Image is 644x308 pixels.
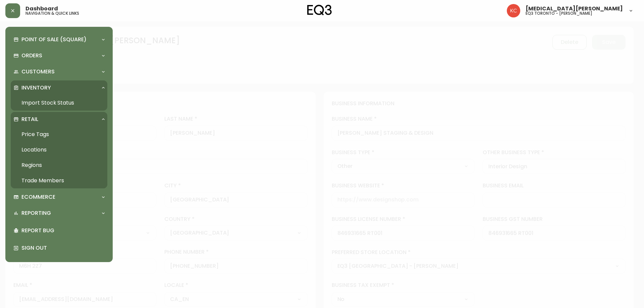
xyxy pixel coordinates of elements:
[21,68,55,75] p: Customers
[25,11,79,15] h5: navigation & quick links
[11,222,107,239] div: Report Bug
[21,193,55,201] p: Ecommerce
[11,64,107,79] div: Customers
[11,190,107,204] div: Ecommerce
[21,227,105,234] p: Report Bug
[526,11,592,15] h5: eq3 toronto - [PERSON_NAME]
[11,32,107,47] div: Point of Sale (Square)
[21,209,51,217] p: Reporting
[526,6,623,11] span: [MEDICAL_DATA][PERSON_NAME]
[11,80,107,95] div: Inventory
[21,52,42,59] p: Orders
[21,244,105,252] p: Sign Out
[11,158,107,173] a: Regions
[307,5,332,15] img: logo
[21,84,51,91] p: Inventory
[11,127,107,142] a: Price Tags
[11,95,107,111] a: Import Stock Status
[11,173,107,188] a: Trade Members
[21,116,38,123] p: Retail
[11,142,107,158] a: Locations
[11,112,107,127] div: Retail
[11,48,107,63] div: Orders
[25,6,58,11] span: Dashboard
[11,239,107,257] div: Sign Out
[21,36,87,43] p: Point of Sale (Square)
[507,4,520,17] img: 6487344ffbf0e7f3b216948508909409
[11,206,107,221] div: Reporting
